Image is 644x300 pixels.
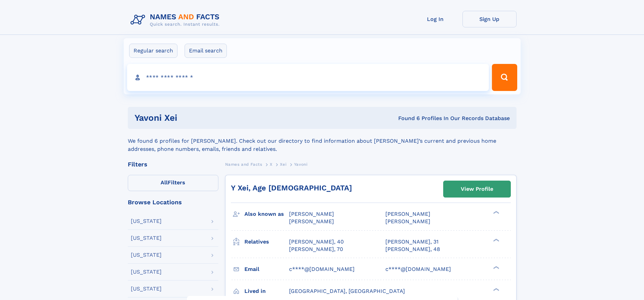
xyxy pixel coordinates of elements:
[244,285,289,297] h3: Lived in
[129,44,177,58] label: Regular search
[231,184,352,192] a: Y Xei, Age [DEMOGRAPHIC_DATA]
[128,199,218,205] div: Browse Locations
[270,160,272,168] a: X
[185,44,227,58] label: Email search
[289,288,405,294] span: [GEOGRAPHIC_DATA], [GEOGRAPHIC_DATA]
[289,246,343,253] a: [PERSON_NAME], 70
[288,115,510,122] div: Found 6 Profiles In Our Records Database
[492,238,500,242] div: ❯
[280,162,286,167] span: Xei
[385,238,438,246] a: [PERSON_NAME], 31
[244,208,289,220] h3: Also known as
[462,11,517,27] a: Sign Up
[131,269,162,275] div: [US_STATE]
[161,179,168,186] span: All
[385,218,430,225] span: [PERSON_NAME]
[385,246,440,253] a: [PERSON_NAME], 48
[131,252,162,258] div: [US_STATE]
[289,238,344,246] a: [PERSON_NAME], 40
[128,175,218,191] label: Filters
[492,210,500,215] div: ❯
[444,181,510,197] a: View Profile
[280,160,286,168] a: Xei
[131,218,162,224] div: [US_STATE]
[408,11,462,27] a: Log In
[294,162,308,167] span: Yavoni
[127,64,489,91] input: search input
[270,162,272,167] span: X
[244,236,289,248] h3: Relatives
[128,129,517,153] div: We found 6 profiles for [PERSON_NAME]. Check out our directory to find information about [PERSON_...
[135,114,288,122] h1: yavoni xei
[128,161,218,167] div: Filters
[289,218,334,225] span: [PERSON_NAME]
[225,160,262,168] a: Names and Facts
[128,11,225,29] img: Logo Names and Facts
[492,287,500,292] div: ❯
[492,64,517,91] button: Search Button
[131,235,162,241] div: [US_STATE]
[492,265,500,270] div: ❯
[244,263,289,275] h3: Email
[461,181,493,197] div: View Profile
[289,211,334,217] span: [PERSON_NAME]
[385,211,430,217] span: [PERSON_NAME]
[131,286,162,292] div: [US_STATE]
